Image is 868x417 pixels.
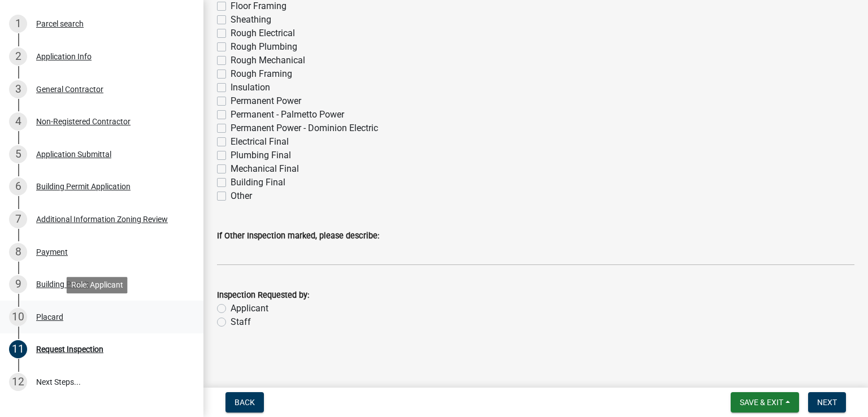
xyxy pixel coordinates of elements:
[231,108,344,121] label: Permanent - Palmetto Power
[217,232,379,240] label: If Other Inspection marked, please describe:
[36,345,103,353] div: Request Inspection
[231,13,271,27] label: Sheathing
[225,392,264,412] button: Back
[36,53,92,60] div: Application Info
[9,80,27,98] div: 3
[9,243,27,261] div: 8
[36,313,63,321] div: Placard
[36,183,131,190] div: Building Permit Application
[36,248,68,256] div: Payment
[231,149,291,162] label: Plumbing Final
[9,373,27,391] div: 12
[36,118,131,125] div: Non-Registered Contractor
[231,67,292,81] label: Rough Framing
[36,20,84,28] div: Parcel search
[9,15,27,33] div: 1
[9,112,27,131] div: 4
[231,315,251,329] label: Staff
[231,54,305,67] label: Rough Mechanical
[231,176,285,189] label: Building Final
[9,308,27,326] div: 10
[36,215,168,223] div: Additional Information Zoning Review
[808,392,846,412] button: Next
[731,392,799,412] button: Save & Exit
[9,210,27,228] div: 7
[9,340,27,358] div: 11
[9,47,27,66] div: 2
[231,27,295,40] label: Rough Electrical
[9,177,27,196] div: 6
[9,145,27,163] div: 5
[67,277,128,293] div: Role: Applicant
[231,40,297,54] label: Rough Plumbing
[231,81,270,94] label: Insulation
[231,189,252,203] label: Other
[231,162,299,176] label: Mechanical Final
[231,302,268,315] label: Applicant
[817,398,837,407] span: Next
[235,398,255,407] span: Back
[217,292,309,299] label: Inspection Requested by:
[9,275,27,293] div: 9
[231,135,289,149] label: Electrical Final
[231,94,301,108] label: Permanent Power
[36,150,111,158] div: Application Submittal
[36,280,89,288] div: Building Permit
[36,85,103,93] div: General Contractor
[740,398,783,407] span: Save & Exit
[231,121,378,135] label: Permanent Power - Dominion Electric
